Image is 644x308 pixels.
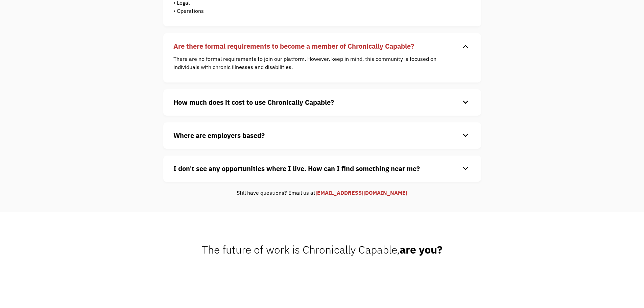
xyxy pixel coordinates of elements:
[173,164,420,173] strong: I don't see any opportunities where I live. How can I find something near me?
[460,41,471,51] div: keyboard_arrow_down
[460,131,471,141] div: keyboard_arrow_down
[315,189,407,196] a: [EMAIL_ADDRESS][DOMAIN_NAME]
[460,97,471,108] div: keyboard_arrow_down
[202,242,443,257] span: The future of work is Chronically Capable,
[460,164,471,174] div: keyboard_arrow_down
[173,42,414,51] strong: Are there formal requirements to become a member of Chronically Capable?
[173,98,334,107] strong: How much does it cost to use Chronically Capable?
[173,131,265,140] strong: Where are employers based?
[163,189,481,197] div: Still have questions? Email us at
[400,242,443,257] strong: are you?
[173,55,461,71] p: There are no formal requirements to join our platform. However, keep in mind, this community is f...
